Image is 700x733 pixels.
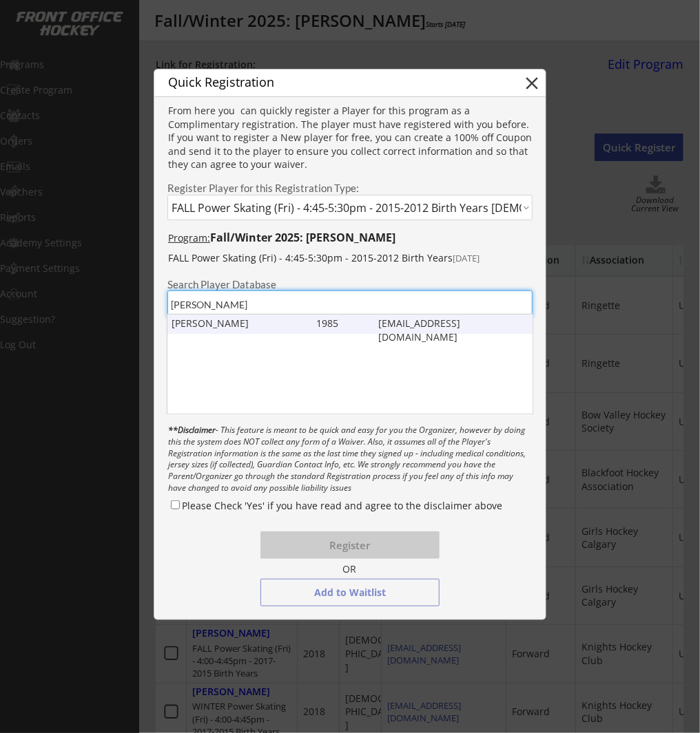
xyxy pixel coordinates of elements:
button: close [522,73,542,94]
div: Register Player for this Registration Type: [167,183,533,193]
label: Please Check 'Yes' if you have read and agree to the disclaimer above [182,499,502,512]
input: Type First, Last, or Full Name [167,290,533,318]
strong: **Disclaimer [168,424,216,436]
div: From here you can quickly register a Player for this program as a Complimentary registration. The... [168,104,532,171]
button: Register [260,531,440,559]
u: Program: [168,231,210,244]
div: [EMAIL_ADDRESS][DOMAIN_NAME] [378,317,533,343]
button: Add to Waitlist [260,579,440,606]
strong: Fall/Winter 2025: [PERSON_NAME] [210,230,395,245]
div: [PERSON_NAME] [172,317,310,330]
font: [DATE] [453,252,480,264]
div: - This feature is meant to be quick and easy for you the Organizer, however by doing this the sys... [168,425,532,494]
div: Quick Registration [168,76,440,88]
div: 1985 [316,317,366,330]
div: FALL Power Skating (Fri) - 4:45-5:30pm - 2015-2012 Birth Years [168,253,532,264]
div: OR [334,563,365,575]
div: Search Player Database [167,279,533,290]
